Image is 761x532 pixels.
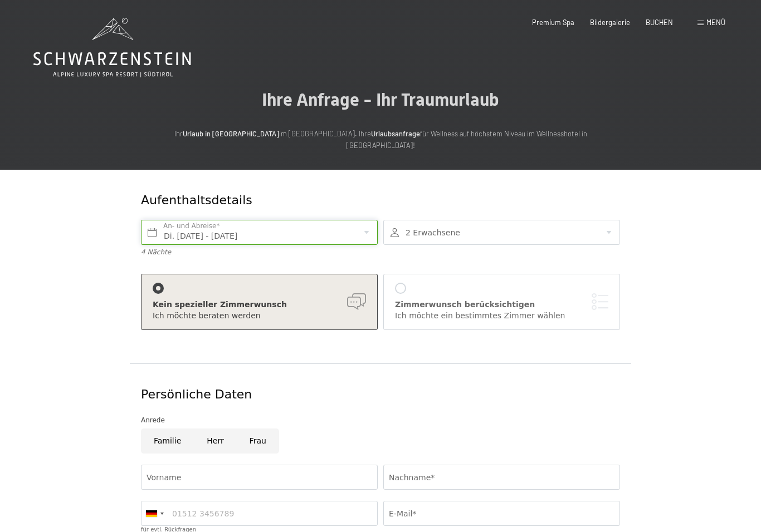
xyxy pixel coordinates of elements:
[158,128,603,151] p: Ihr im [GEOGRAPHIC_DATA]. Ihre für Wellness auf höchstem Niveau im Wellnesshotel in [GEOGRAPHIC_D...
[395,299,608,311] div: Zimmerwunsch berücksichtigen
[183,129,279,138] strong: Urlaub in [GEOGRAPHIC_DATA]
[142,501,167,525] div: Germany (Deutschland): +49
[706,18,725,27] span: Menü
[141,415,620,426] div: Anrede
[141,248,378,257] div: 4 Nächte
[646,18,673,27] a: BUCHEN
[153,299,366,311] div: Kein spezieller Zimmerwunsch
[395,311,608,322] div: Ich möchte ein bestimmtes Zimmer wählen
[141,386,620,403] div: Persönliche Daten
[371,129,420,138] strong: Urlaubsanfrage
[262,89,499,110] span: Ihre Anfrage - Ihr Traumurlaub
[141,501,378,526] input: 01512 3456789
[141,192,539,209] div: Aufenthaltsdetails
[532,18,574,27] a: Premium Spa
[153,311,366,322] div: Ich möchte beraten werden
[590,18,630,27] a: Bildergalerie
